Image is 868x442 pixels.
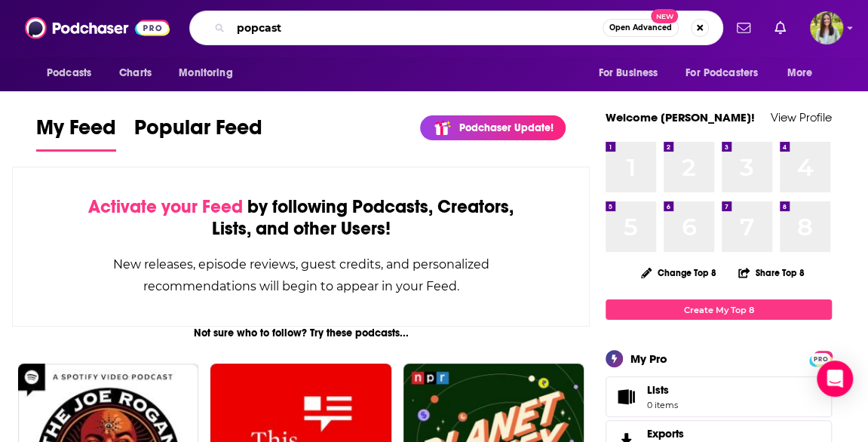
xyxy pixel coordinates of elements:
[134,115,262,149] span: Popular Feed
[606,299,832,320] a: Create My Top 8
[768,15,792,41] a: Show notifications dropdown
[810,11,843,45] button: Show profile menu
[134,115,262,152] a: Popular Feed
[810,11,843,45] img: User Profile
[36,115,116,152] a: My Feed
[231,16,603,40] input: Search podcasts, credits, & more...
[651,9,678,23] span: New
[88,196,514,240] div: by following Podcasts, Creators, Lists, and other Users!
[647,427,684,440] span: Exports
[36,115,116,149] span: My Feed
[88,195,243,218] span: Activate your Feed
[88,253,514,297] div: New releases, episode reviews, guest credits, and personalized recommendations will begin to appe...
[609,24,672,32] span: Open Advanced
[119,63,152,84] span: Charts
[587,59,676,87] button: open menu
[168,59,252,87] button: open menu
[47,63,91,84] span: Podcasts
[109,59,161,87] a: Charts
[25,14,170,42] img: Podchaser - Follow, Share and Rate Podcasts
[189,11,723,45] div: Search podcasts, credits, & more...
[611,386,641,407] span: Lists
[12,327,590,339] div: Not sure who to follow? Try these podcasts...
[630,351,667,366] div: My Pro
[647,383,678,397] span: Lists
[632,263,725,282] button: Change Top 8
[647,400,678,410] span: 0 items
[36,59,111,87] button: open menu
[777,59,832,87] button: open menu
[771,110,832,124] a: View Profile
[598,63,658,84] span: For Business
[647,383,669,397] span: Lists
[676,59,780,87] button: open menu
[811,352,830,364] a: PRO
[606,110,755,124] a: Welcome [PERSON_NAME]!
[810,11,843,45] span: Logged in as meaghanyoungblood
[686,63,758,84] span: For Podcasters
[787,63,813,84] span: More
[179,63,232,84] span: Monitoring
[606,376,832,417] a: Lists
[459,121,554,134] p: Podchaser Update!
[738,258,805,287] button: Share Top 8
[731,15,756,41] a: Show notifications dropdown
[811,353,830,364] span: PRO
[817,361,853,397] div: Open Intercom Messenger
[603,19,679,37] button: Open AdvancedNew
